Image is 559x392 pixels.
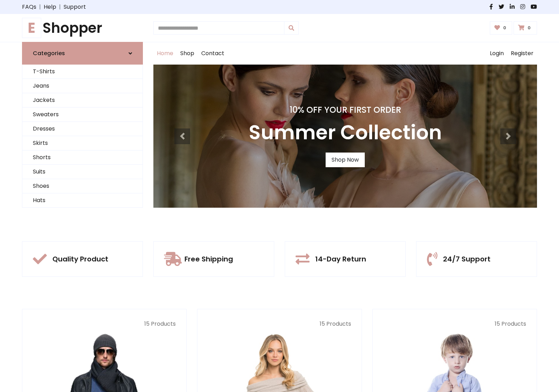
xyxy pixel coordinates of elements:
a: Shop Now [326,153,365,167]
h3: Summer Collection [249,121,442,144]
a: EShopper [22,20,143,36]
span: 0 [526,25,532,31]
h1: Shopper [22,20,143,36]
a: T-Shirts [22,65,143,79]
a: Categories [22,42,143,65]
span: E [22,18,41,38]
a: Dresses [22,122,143,136]
a: Login [486,42,507,65]
a: Sweaters [22,108,143,122]
a: Jeans [22,79,143,93]
a: 0 [490,21,513,35]
a: Suits [22,165,143,179]
a: FAQs [22,3,36,11]
span: | [56,3,64,11]
a: Shorts [22,150,143,165]
h5: Free Shipping [184,255,233,263]
h5: 24/7 Support [443,255,491,263]
p: 15 Products [383,320,526,328]
p: 15 Products [208,320,351,328]
span: | [36,3,44,11]
a: Home [153,42,177,65]
h5: Quality Product [52,255,108,263]
span: 0 [501,25,508,31]
a: Skirts [22,136,143,150]
a: Support [64,3,86,11]
a: Help [44,3,56,11]
p: 15 Products [33,320,176,328]
a: 0 [514,21,537,35]
a: Hats [22,193,143,208]
h6: Categories [33,50,65,57]
a: Register [507,42,537,65]
a: Shoes [22,179,143,193]
a: Shop [177,42,198,65]
a: Contact [198,42,228,65]
h5: 14-Day Return [315,255,366,263]
a: Jackets [22,93,143,108]
h4: 10% Off Your First Order [249,105,442,115]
